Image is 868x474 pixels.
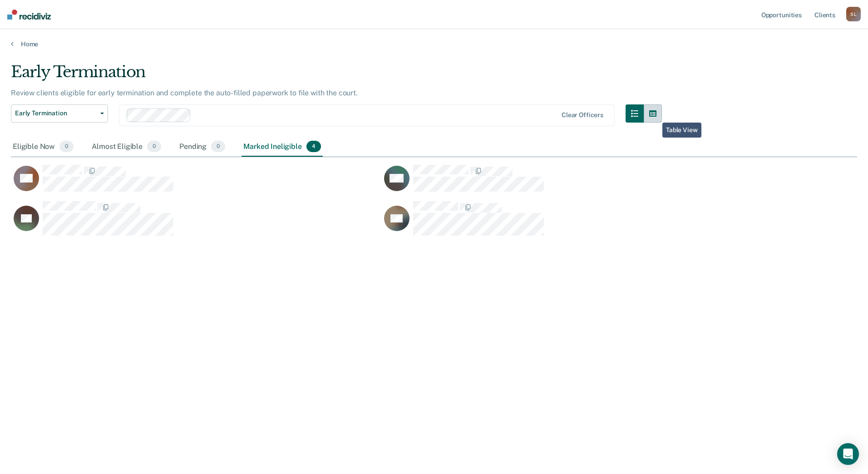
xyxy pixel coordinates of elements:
[11,164,381,201] div: CaseloadOpportunityCell-273750
[15,109,97,117] span: Early Termination
[7,10,51,20] img: Recidiviz
[211,141,225,153] span: 0
[381,164,752,201] div: CaseloadOpportunityCell-266527
[11,137,75,157] div: Eligible Now0
[11,104,108,123] button: Early Termination
[178,137,227,157] div: Pending0
[11,63,662,89] div: Early Termination
[242,137,323,157] div: Marked Ineligible4
[381,201,752,237] div: CaseloadOpportunityCell-203662
[11,201,381,237] div: CaseloadOpportunityCell-238225
[59,141,74,153] span: 0
[90,137,163,157] div: Almost Eligible0
[11,89,358,97] p: Review clients eligible for early termination and complete the auto-filled paperwork to file with...
[11,40,857,48] a: Home
[846,7,861,21] button: SL
[147,141,161,153] span: 0
[846,7,861,21] div: S L
[562,111,603,119] div: Clear officers
[306,141,321,153] span: 4
[837,443,859,465] div: Open Intercom Messenger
